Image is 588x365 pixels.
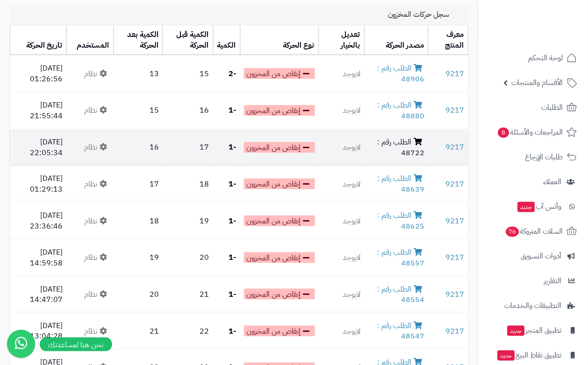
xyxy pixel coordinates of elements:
a: الطلب رقم : 48880 [377,100,424,122]
span: لايوجد [343,215,361,227]
a: 9217 [446,215,465,227]
span: وآتس آب [517,200,562,213]
span: نظام [85,326,110,337]
th: تعديل بالخيار [319,26,365,56]
span: العملاء [544,175,562,188]
small: [DATE] 23:36:46 [30,210,63,232]
a: 9217 [446,252,465,263]
td: 20 [163,240,213,276]
td: 17 [114,166,163,202]
strong: -1 [229,105,237,116]
span: لايوجد [343,68,361,79]
a: المراجعات والأسئلة8 [484,121,582,143]
small: [DATE] 21:55:44 [30,100,63,122]
span: لايوجد [343,326,361,337]
a: أدوات التسويق [484,245,582,267]
a: الطلب رقم : 48554 [377,284,424,306]
span: الأقسام والمنتجات [512,76,563,89]
span: طلبات الإرجاع [525,150,563,164]
a: 9217 [446,105,465,116]
a: الطلبات [484,96,582,119]
span: إنقاص من المخزون [244,142,315,153]
td: 16 [163,93,213,129]
a: الطلب رقم : 48639 [377,173,424,195]
td: 18 [114,203,163,239]
a: 9217 [446,179,465,190]
span: السلات المتروكة [505,225,563,238]
td: 21 [114,313,163,350]
span: إنقاص من المخزون [244,105,315,116]
span: الطلبات [542,101,563,114]
span: إنقاص من المخزون [244,252,315,263]
span: أدوات التسويق [521,250,562,263]
span: لايوجد [343,289,361,300]
td: 15 [114,93,163,129]
th: مصدر الحركة [365,26,429,56]
th: المستخدم [66,26,113,56]
a: تطبيق المتجرجديد [484,319,582,342]
th: الكمية بعد الحركة [114,26,163,56]
strong: -1 [229,142,237,153]
th: الكمية [213,26,240,56]
strong: -1 [229,326,237,337]
span: نظام [85,142,110,153]
strong: -2 [229,68,237,79]
span: لوحة التحكم [529,51,563,64]
strong: -1 [229,252,237,263]
td: 20 [114,277,163,313]
th: الكمية قبل الحركة [163,26,213,56]
span: المراجعات والأسئلة [497,126,563,139]
span: جديد [508,326,525,336]
span: نظام [85,252,110,263]
td: 16 [114,129,163,166]
td: 19 [114,240,163,276]
a: 9217 [446,289,465,300]
a: الطلب رقم : 48625 [377,210,424,232]
th: تاريخ الحركة [10,26,66,56]
small: [DATE] 14:59:58 [30,247,63,269]
th: معرف المنتج [428,26,468,56]
strong: -1 [229,179,237,190]
h3: سجل حركات المخزون [388,10,462,19]
span: إنقاص من المخزون [244,68,315,79]
span: نظام [85,68,110,79]
small: [DATE] 22:05:34 [30,136,63,158]
td: 21 [163,277,213,313]
a: وآتس آبجديد [484,195,582,218]
td: 15 [163,56,213,92]
small: [DATE] 14:47:07 [30,284,63,306]
span: 8 [498,128,509,138]
td: 19 [163,203,213,239]
a: السلات المتروكة76 [484,220,582,243]
a: الطلب رقم : 48547 [377,320,424,342]
span: التقارير [544,274,562,287]
span: إنقاص من المخزون [244,326,315,336]
a: الطلب رقم : 48557 [377,247,424,269]
a: لوحة التحكم [484,47,582,69]
span: إنقاص من المخزون [244,215,315,226]
span: تطبيق نقاط البيع [497,349,562,362]
span: إنقاص من المخزون [244,289,315,300]
strong: -1 [229,289,237,300]
span: تطبيق المتجر [507,324,562,337]
span: جديد [518,202,535,212]
small: [DATE] 13:04:28 [30,320,63,342]
span: لايوجد [343,142,361,153]
a: 9217 [446,68,465,79]
td: 22 [163,313,213,350]
a: التطبيقات والخدمات [484,294,582,317]
a: العملاء [484,171,582,193]
a: 9217 [446,142,465,153]
span: لايوجد [343,179,361,190]
td: 18 [163,166,213,202]
a: التقارير [484,270,582,292]
a: طلبات الإرجاع [484,146,582,168]
span: نظام [85,215,110,227]
td: 17 [163,129,213,166]
strong: -1 [229,215,237,227]
small: [DATE] 01:26:56 [30,63,63,85]
span: لايوجد [343,252,361,263]
small: [DATE] 01:29:13 [30,173,63,195]
span: نظام [85,289,110,300]
span: إنقاص من المخزون [244,179,315,189]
